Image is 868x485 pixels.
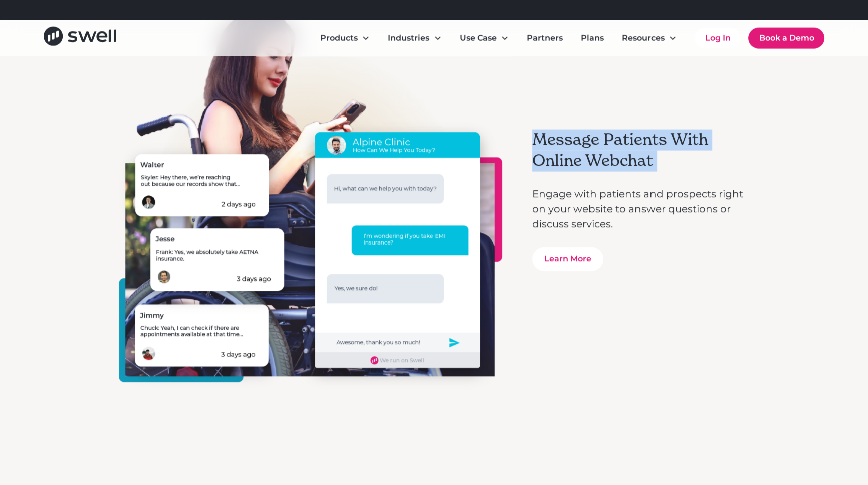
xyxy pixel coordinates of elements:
[452,28,517,48] div: Use Case
[44,27,116,49] a: home
[622,32,665,44] div: Resources
[532,187,755,232] p: Engage with patients and prospects right on your website to answer questions or discuss services.
[519,28,571,48] a: Partners
[312,28,378,48] div: Products
[614,28,685,48] div: Resources
[388,32,429,44] div: Industries
[320,32,358,44] div: Products
[113,7,502,395] img: A woman looking at her phone that shows text messages sent back and forth from her and her medica...
[380,28,450,48] div: Industries
[532,247,603,271] a: Learn More
[532,130,755,171] h3: Message Patients With Online Webchat
[573,28,612,48] a: Plans
[460,32,497,44] div: Use Case
[695,28,740,48] a: Log In
[748,28,824,49] a: Book a Demo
